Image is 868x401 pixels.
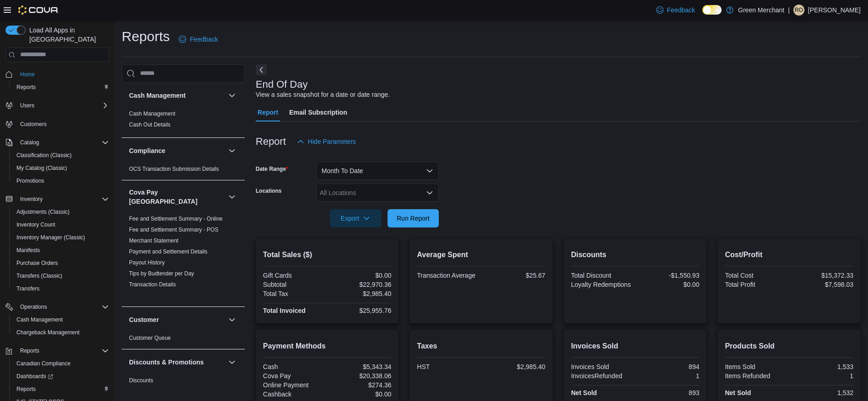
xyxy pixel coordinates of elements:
[9,218,113,231] button: Inventory Count
[122,332,245,349] div: Customer
[129,377,153,384] span: Discounts
[13,163,71,174] a: My Catalog (Classic)
[16,84,36,91] span: Reports
[652,1,699,19] a: Feedback
[16,373,53,380] span: Dashboards
[329,281,391,288] div: $22,970.36
[571,363,633,370] div: Invoices Sold
[129,146,225,155] button: Compliance
[702,5,722,15] input: Dark Mode
[13,327,109,338] span: Chargeback Management
[190,35,218,44] span: Feedback
[571,372,633,380] div: InvoicesRefunded
[129,334,171,342] span: Customer Queue
[571,281,633,288] div: Loyalty Redemptions
[725,281,787,288] div: Total Profit
[256,165,288,173] label: Date Range
[13,327,83,338] a: Chargeback Management
[256,79,308,90] h3: End Of Day
[263,363,325,370] div: Cash
[129,188,225,206] button: Cova Pay [GEOGRAPHIC_DATA]
[725,372,787,380] div: Items Refunded
[637,389,699,396] div: 893
[256,64,267,75] button: Next
[289,103,347,121] span: Email Subscription
[129,121,171,128] span: Cash Out Details
[13,283,43,294] a: Transfers
[13,163,109,174] span: My Catalog (Classic)
[793,5,804,16] div: Rhiannon O'Brien
[725,363,787,370] div: Items Sold
[329,290,391,297] div: $2,985.40
[13,258,109,269] span: Purchase Orders
[16,301,51,312] button: Operations
[263,372,325,380] div: Cova Pay
[637,272,699,279] div: -$1,550.93
[16,118,109,130] span: Customers
[129,237,178,244] span: Merchant Statement
[129,91,186,100] h3: Cash Management
[9,81,113,94] button: Reports
[791,281,853,288] div: $7,598.03
[13,314,66,325] a: Cash Management
[226,145,237,156] button: Compliance
[129,259,165,266] span: Payout History
[13,384,39,395] a: Reports
[13,206,109,217] span: Adjustments (Classic)
[129,91,225,100] button: Cash Management
[397,214,430,223] span: Run Report
[417,249,545,260] h2: Average Spent
[13,358,74,369] a: Canadian Compliance
[129,358,204,367] h3: Discounts & Promotions
[2,193,113,206] button: Inventory
[20,195,43,203] span: Inventory
[9,313,113,326] button: Cash Management
[226,357,237,368] button: Discounts & Promotions
[637,372,699,380] div: 1
[329,363,391,370] div: $5,343.34
[417,341,545,352] h2: Taxes
[483,272,545,279] div: $25.67
[129,281,176,288] a: Transaction Details
[226,90,237,101] button: Cash Management
[16,259,58,267] span: Purchase Orders
[226,314,237,325] button: Customer
[791,389,853,396] div: 1,532
[122,27,170,46] h1: Reports
[13,232,89,243] a: Inventory Manager (Classic)
[791,272,853,279] div: $15,372.33
[263,272,325,279] div: Gift Cards
[738,5,784,16] p: Green Merchant
[426,189,433,196] button: Open list of options
[637,363,699,370] div: 894
[16,194,109,205] span: Inventory
[702,15,703,15] span: Dark Mode
[129,146,165,155] h3: Compliance
[263,307,306,314] strong: Total Invoiced
[16,285,39,292] span: Transfers
[129,358,225,367] button: Discounts & Promotions
[20,303,47,311] span: Operations
[16,100,38,111] button: Users
[329,272,391,279] div: $0.00
[16,164,67,172] span: My Catalog (Classic)
[13,371,109,382] span: Dashboards
[9,357,113,370] button: Canadian Compliance
[263,281,325,288] div: Subtotal
[16,137,109,148] span: Catalog
[16,100,109,111] span: Users
[417,272,479,279] div: Transaction Average
[329,390,391,398] div: $0.00
[13,150,75,161] a: Classification (Classic)
[13,384,109,395] span: Reports
[637,281,699,288] div: $0.00
[329,307,391,314] div: $25,955.76
[263,341,392,352] h2: Payment Methods
[2,301,113,313] button: Operations
[13,82,39,93] a: Reports
[2,117,113,131] button: Customers
[16,208,70,216] span: Adjustments (Classic)
[725,389,751,396] strong: Net Sold
[16,345,43,356] button: Reports
[256,90,390,100] div: View a sales snapshot for a date or date range.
